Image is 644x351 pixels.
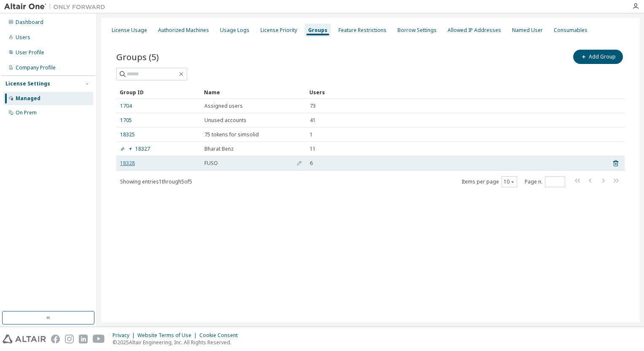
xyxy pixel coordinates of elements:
div: Authorized Machines [158,27,209,34]
img: altair_logo.svg [3,335,46,343]
div: Consumables [554,27,588,34]
span: Items per page [462,176,517,187]
div: Website Terms of Use [137,332,199,339]
div: Groups [308,27,327,34]
div: Dashboard [16,19,43,26]
div: Users [309,85,601,99]
div: Feature Restrictions [338,27,386,34]
img: Altair One [4,3,110,11]
p: © 2025 Altair Engineering, Inc. All Rights Reserved. [113,339,243,346]
img: facebook.svg [51,335,60,343]
div: Managed [16,95,40,102]
div: License Usage [112,27,147,34]
div: Privacy [113,332,137,339]
span: FUSO [204,160,218,167]
a: 18325 [120,131,135,138]
a: 1705 [120,117,132,124]
div: License Priority [260,27,297,34]
img: linkedin.svg [79,335,88,343]
span: 73 [310,103,316,109]
div: Named User [512,27,543,34]
span: 1 [310,131,313,138]
span: Bharat Benz [204,146,233,152]
div: Company Profile [16,64,56,71]
a: 18327 [120,146,150,152]
a: 18328 [120,160,135,167]
div: Allowed IP Addresses [448,27,501,34]
div: On Prem [16,109,37,116]
img: instagram.svg [65,335,74,343]
img: youtube.svg [93,335,105,343]
span: Groups (5) [116,51,159,63]
div: Name [204,85,303,99]
span: Page n. [525,176,565,187]
div: Group ID [120,85,197,99]
span: 41 [310,117,316,124]
div: License Settings [5,80,50,87]
button: 10 [504,178,515,185]
div: Users [16,34,30,41]
div: User Profile [16,49,44,56]
span: 11 [310,146,316,152]
div: Borrow Settings [397,27,437,34]
div: Cookie Consent [199,332,243,339]
span: 6 [310,160,313,167]
span: Unused accounts [204,117,247,124]
span: Showing entries 1 through 5 of 5 [120,178,192,185]
span: Assigned users [204,103,243,109]
a: 1704 [120,103,132,109]
div: Usage Logs [220,27,250,34]
span: 75 tokens for simsolid [204,131,259,138]
button: Add Group [573,50,623,64]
